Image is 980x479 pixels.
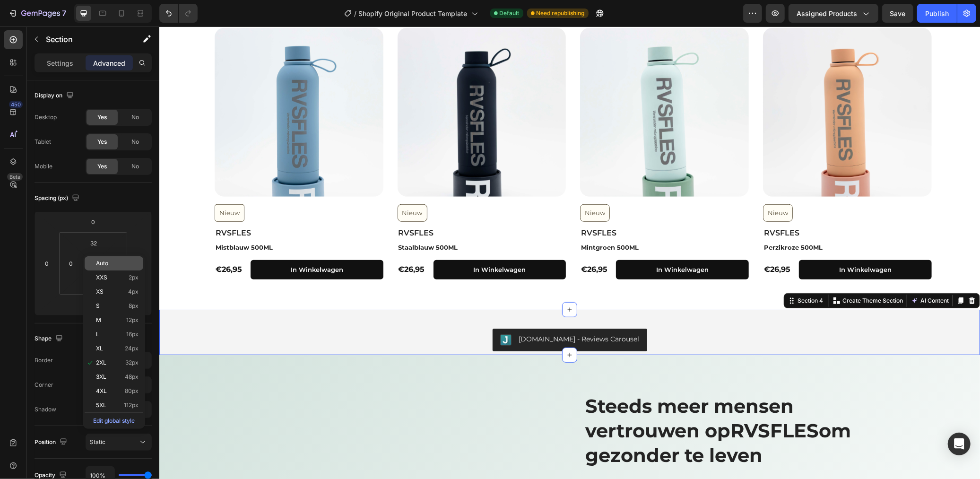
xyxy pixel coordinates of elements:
[96,317,101,323] span: M
[680,239,732,247] div: In winkelwagen
[96,288,104,295] span: XS
[90,438,105,445] span: Static
[604,237,632,249] div: €26,95
[750,269,791,280] button: AI Content
[131,138,139,146] span: No
[683,270,744,279] p: Create Theme Section
[35,356,53,365] div: Border
[35,381,53,389] div: Corner
[789,4,878,23] button: Assigned Products
[64,256,78,270] input: 0px
[355,9,357,18] span: /
[421,237,449,249] div: €26,95
[97,138,107,146] span: Yes
[129,274,139,281] span: 2px
[604,1,772,170] a: RVSFLES
[314,239,366,247] div: In winkelwagen
[604,178,633,195] button: <p>Nieuw</p>
[96,260,108,267] span: Auto
[125,388,139,394] span: 80px
[62,8,66,19] p: 7
[359,9,468,18] span: Shopify Original Product Template
[97,162,107,171] span: Yes
[608,183,629,191] p: Nieuw
[797,9,857,18] span: Assigned Products
[35,436,69,449] div: Position
[35,113,57,122] div: Desktop
[7,173,23,181] div: Beta
[97,113,107,122] span: Yes
[159,26,980,479] iframe: Design area
[96,374,106,380] span: 3XL
[9,101,23,108] div: 450
[96,388,107,394] span: 4XL
[421,1,590,170] a: RVSFLES
[238,237,267,249] div: €26,95
[159,4,198,23] div: Undo/Redo
[126,331,139,338] span: 16px
[421,201,590,213] h1: RVSFLES
[40,256,54,270] input: 0
[96,331,99,338] span: L
[537,9,585,17] span: Need republishing
[4,4,70,23] button: 7
[35,405,56,414] div: Shadow
[84,215,103,229] input: 0
[360,308,480,318] div: [DOMAIN_NAME] - Reviews Carousel
[500,9,520,17] span: Default
[605,217,772,225] p: Perzikroze 500ML
[35,138,51,146] div: Tablet
[125,345,139,352] span: 24px
[882,4,913,23] button: Save
[925,9,949,18] div: Publish
[640,234,772,253] button: In winkelwagen
[421,178,451,195] button: <p>Nieuw</p>
[128,288,139,295] span: 4px
[497,239,549,247] div: In winkelwagen
[239,217,406,225] p: Staalblauw 500ML
[93,58,125,68] p: Advanced
[126,317,139,323] span: 12px
[46,34,123,45] p: Section
[341,308,352,319] img: Judgeme.png
[890,9,906,17] span: Save
[238,201,407,213] h1: RVSFLES
[96,345,103,352] span: XL
[129,303,139,309] span: 8px
[425,366,694,467] h2: Steeds meer mensen vertrouwen op om gezonder te leven
[96,402,106,409] span: 5XL
[917,4,957,23] button: Publish
[131,162,139,171] span: No
[96,359,106,366] span: 2XL
[238,178,268,195] button: <p>Nieuw</p>
[636,270,666,279] div: Section 4
[274,234,407,253] button: In winkelwagen
[948,433,971,455] div: Open Intercom Messenger
[35,89,76,102] div: Display on
[125,359,139,366] span: 32px
[47,58,73,68] p: Settings
[86,434,152,451] button: Static
[35,162,52,171] div: Mobile
[85,412,143,427] p: Edit global style
[457,234,590,253] button: In winkelwagen
[125,374,139,380] span: 48px
[243,183,263,191] p: Nieuw
[425,183,446,191] p: Nieuw
[131,113,139,122] span: No
[35,192,81,205] div: Spacing (px)
[571,392,659,416] strong: RVSFLES
[333,302,488,325] button: Judge.me - Reviews Carousel
[96,274,107,281] span: XXS
[35,332,65,345] div: Shape
[96,303,100,309] span: S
